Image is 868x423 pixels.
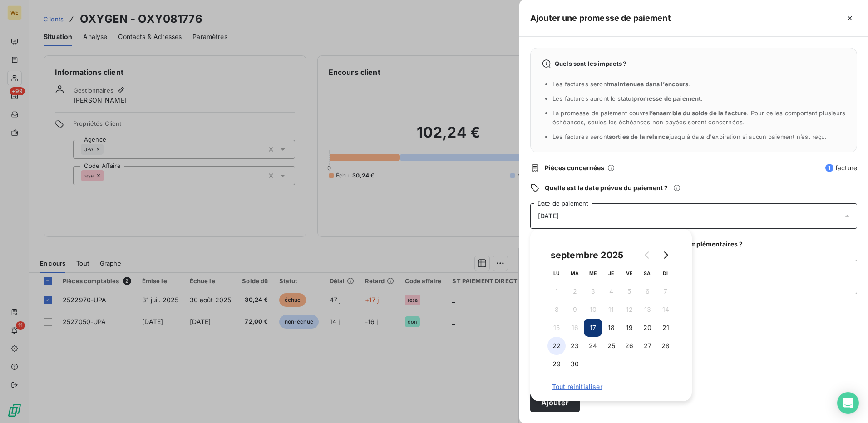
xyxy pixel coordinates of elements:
th: mardi [566,264,584,282]
button: 6 [638,282,656,300]
th: mercredi [584,264,602,282]
button: 18 [602,319,620,337]
button: 10 [584,300,602,319]
button: 16 [566,319,584,337]
button: 25 [602,337,620,355]
button: 20 [638,319,656,337]
button: 22 [547,337,566,355]
th: samedi [638,264,656,282]
div: Open Intercom Messenger [837,392,859,414]
button: 28 [656,337,675,355]
span: Tout réinitialiser [552,383,670,390]
button: 14 [656,300,675,319]
th: dimanche [656,264,675,282]
button: 1 [547,282,566,300]
span: La promesse de paiement couvre . Pour celles comportant plusieurs échéances, seules les échéances... [552,109,846,126]
button: 11 [602,300,620,319]
h5: Ajouter une promesse de paiement [530,12,671,25]
div: septembre 2025 [547,248,626,262]
span: [DATE] [538,212,559,220]
button: 29 [547,355,566,373]
button: 19 [620,319,638,337]
button: 9 [566,300,584,319]
button: 13 [638,300,656,319]
span: l’ensemble du solde de la facture [649,109,747,117]
button: 30 [566,355,584,373]
th: vendredi [620,264,638,282]
button: 8 [547,300,566,319]
span: 1 [825,164,833,172]
button: Go to previous month [638,246,656,264]
button: Ajouter [530,393,580,412]
span: Les factures auront le statut . [552,95,703,102]
span: promesse de paiement [633,95,701,102]
button: 27 [638,337,656,355]
button: 7 [656,282,675,300]
button: 15 [547,319,566,337]
span: facture [825,163,857,172]
button: Go to next month [656,246,675,264]
button: 23 [566,337,584,355]
textarea: [DATE] [530,260,857,294]
button: 17 [584,319,602,337]
th: lundi [547,264,566,282]
span: maintenues dans l’encours [609,80,689,88]
button: 26 [620,337,638,355]
button: 5 [620,282,638,300]
span: Les factures seront jusqu'à date d'expiration si aucun paiement n’est reçu. [552,133,827,140]
button: 21 [656,319,675,337]
th: jeudi [602,264,620,282]
button: 12 [620,300,638,319]
span: Les factures seront . [552,80,690,88]
span: sorties de la relance [609,133,669,140]
button: 24 [584,337,602,355]
span: Quelle est la date prévue du paiement ? [545,183,668,192]
button: 3 [584,282,602,300]
span: Quels sont les impacts ? [555,60,626,67]
span: Pièces concernées [545,163,605,172]
button: 2 [566,282,584,300]
button: 4 [602,282,620,300]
